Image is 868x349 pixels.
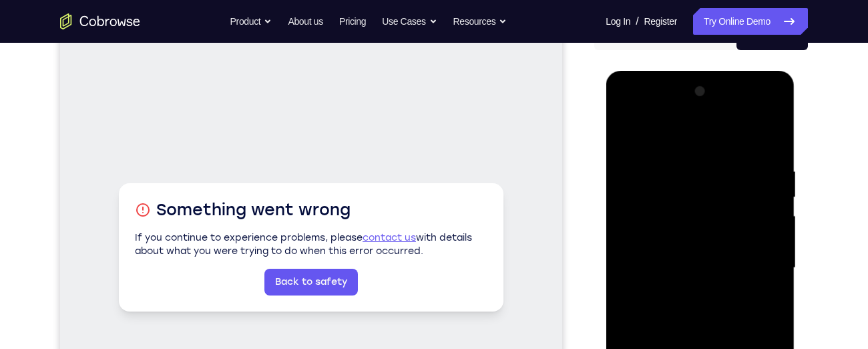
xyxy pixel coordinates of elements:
[75,208,427,235] p: If you continue to experience problems, please with details about what you were trying to do when...
[606,8,630,35] a: Log In
[204,245,298,272] a: Back to safety
[288,8,322,35] a: About us
[382,8,437,35] button: Use Cases
[644,8,677,35] a: Register
[453,8,507,35] button: Resources
[693,8,808,35] a: Try Online Demo
[339,8,366,35] a: Pricing
[636,13,638,29] span: /
[302,209,356,220] a: contact us
[230,8,272,35] button: Product
[60,13,140,29] a: Go to the home page
[75,176,427,197] h1: Something went wrong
